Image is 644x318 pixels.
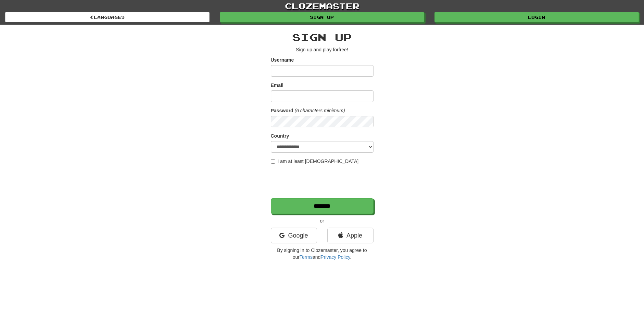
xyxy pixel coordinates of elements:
[339,47,347,52] u: free
[434,12,639,22] a: Login
[271,46,374,53] p: Sign up and play for !
[271,132,289,139] label: Country
[271,82,283,89] label: Email
[271,159,275,164] input: I am at least [DEMOGRAPHIC_DATA]
[271,56,294,63] label: Username
[271,107,293,114] label: Password
[327,228,374,243] a: Apple
[320,254,350,260] a: Privacy Policy
[295,108,345,113] em: (6 characters minimum)
[271,228,317,243] a: Google
[271,31,374,43] h2: Sign up
[271,247,374,260] p: By signing in to Clozemaster, you agree to our and .
[271,158,359,165] label: I am at least [DEMOGRAPHIC_DATA]
[5,12,210,22] a: Languages
[300,254,313,260] a: Terms
[271,217,374,224] p: or
[220,12,424,22] a: Sign up
[271,168,375,195] iframe: reCAPTCHA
